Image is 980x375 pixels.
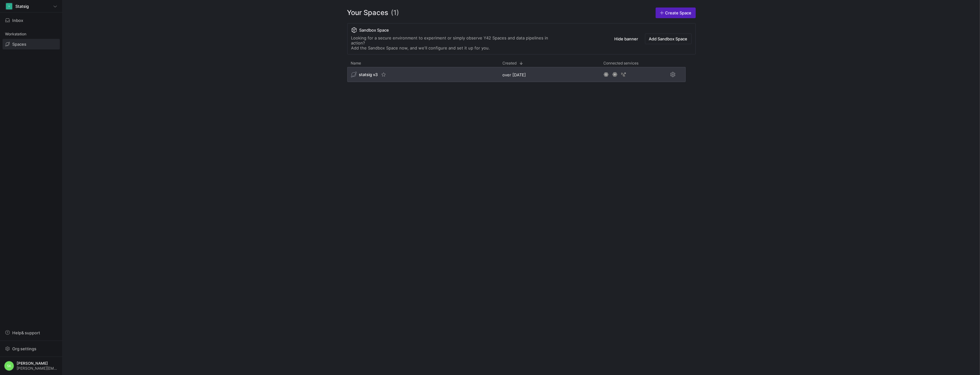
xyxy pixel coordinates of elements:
a: Spaces [3,39,60,49]
a: Create Space [656,8,696,18]
span: [PERSON_NAME][EMAIL_ADDRESS][DOMAIN_NAME] [17,366,58,371]
button: Hide banner [611,33,642,44]
span: Statsig [15,4,29,9]
span: Inbox [12,18,23,23]
div: Press SPACE to select this row. [347,67,686,85]
div: Workstation [3,29,60,39]
span: Help & support [12,330,40,335]
span: over [DATE] [503,72,526,77]
span: Create Space [665,10,692,15]
span: Connected services [604,61,639,65]
div: Looking for a secure environment to experiment or simply observe Y42 Spaces and data pipelines in... [351,35,561,50]
span: Created [503,61,517,65]
span: statsig v3 [359,72,378,77]
button: Add Sandbox Space [645,33,692,44]
button: Inbox [3,15,60,26]
button: Help& support [3,327,60,338]
div: SK [4,361,14,371]
span: [PERSON_NAME] [17,361,58,366]
button: SK[PERSON_NAME][PERSON_NAME][EMAIL_ADDRESS][DOMAIN_NAME] [3,359,60,372]
span: Spaces [12,42,26,47]
a: Org settings [3,347,60,352]
span: Org settings [12,346,36,351]
span: Name [351,61,361,65]
span: Hide banner [615,36,638,41]
div: S [6,3,12,9]
span: Sandbox Space [359,28,389,33]
button: Org settings [3,343,60,354]
span: (1) [391,8,399,18]
span: Add Sandbox Space [649,36,688,41]
span: Your Spaces [347,8,389,18]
